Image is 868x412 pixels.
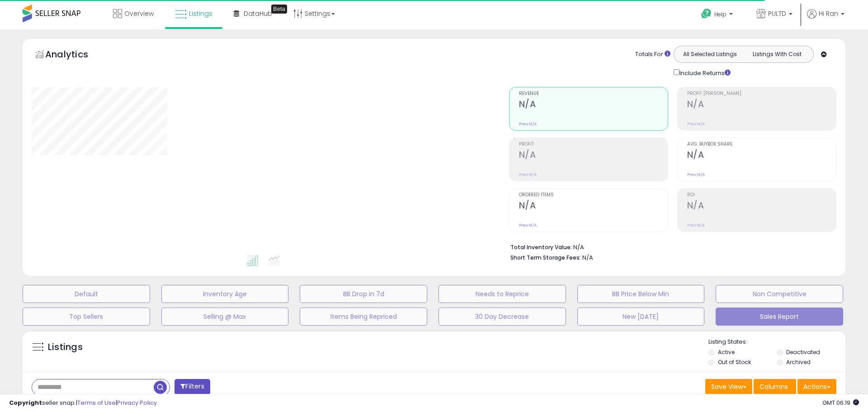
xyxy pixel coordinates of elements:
button: All Selected Listings [676,48,744,60]
h2: N/A [687,99,836,111]
button: BB Drop in 7d [300,285,427,303]
div: Tooltip anchor [271,5,287,14]
div: Include Returns [667,67,741,78]
button: Needs to Reprice [439,285,566,303]
small: Prev: N/A [519,172,537,177]
button: Sales Report [716,308,843,326]
span: Ordered Items [519,193,668,198]
span: Profit [519,142,668,147]
span: Overview [124,9,154,18]
h2: N/A [687,150,836,162]
button: Selling @ Max [161,308,289,326]
button: Inventory Age [161,285,289,303]
h2: N/A [519,99,668,111]
button: Default [23,285,150,303]
span: ROI [687,193,836,198]
button: 30 Day Decrease [439,308,566,326]
span: DataHub [244,9,272,18]
button: Top Sellers [23,308,150,326]
small: Prev: N/A [687,223,705,228]
small: Prev: N/A [519,223,537,228]
b: Short Term Storage Fees: [510,254,581,261]
small: Prev: N/A [519,121,537,127]
span: Avg. Buybox Share [687,142,836,147]
button: New [DATE] [577,308,705,326]
h5: Analytics [45,48,106,63]
i: Get Help [701,8,712,19]
small: Prev: N/A [687,121,705,127]
a: Hi Ran [807,9,844,29]
h2: N/A [519,200,668,213]
div: seller snap | | [9,399,157,407]
span: PULTD [768,9,786,18]
span: Profit [PERSON_NAME] [687,91,836,96]
b: Total Inventory Value: [510,243,572,251]
li: N/A [510,241,830,252]
button: Non Competitive [716,285,843,303]
small: Prev: N/A [687,172,705,177]
span: N/A [582,253,593,262]
button: Listings With Cost [743,48,811,60]
span: Listings [189,9,212,18]
span: Revenue [519,91,668,96]
button: BB Price Below Min [577,285,705,303]
h2: N/A [519,150,668,162]
span: Help [714,10,726,18]
strong: Copyright [9,398,42,407]
span: Hi Ran [819,9,838,18]
a: Help [694,1,742,29]
div: Totals For [635,50,670,59]
h2: N/A [687,200,836,213]
button: Items Being Repriced [300,308,427,326]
